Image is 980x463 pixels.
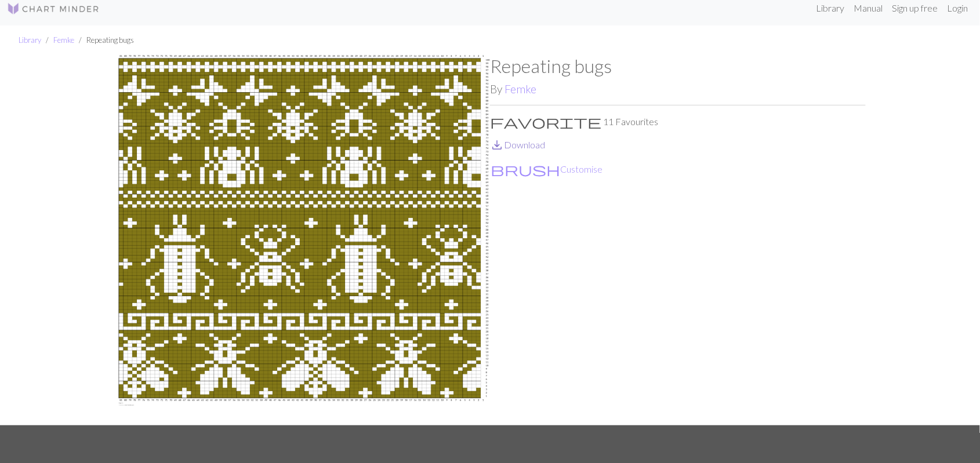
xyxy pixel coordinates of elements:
[490,115,866,129] p: 11 Favourites
[490,115,601,129] i: Favourite
[490,162,603,177] button: CustomiseCustomise
[114,55,490,425] img: bugs
[490,82,866,96] h2: By
[74,35,134,46] li: Repeating bugs
[490,55,866,77] h1: Repeating bugs
[490,138,504,152] i: Download
[491,162,560,176] i: Customise
[490,139,545,150] a: DownloadDownload
[490,137,504,153] span: save_alt
[19,35,41,45] a: Library
[490,114,601,130] span: favorite
[491,161,560,177] span: brush
[53,35,74,45] a: Femke
[7,2,100,16] img: Logo
[504,82,536,96] a: Femke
